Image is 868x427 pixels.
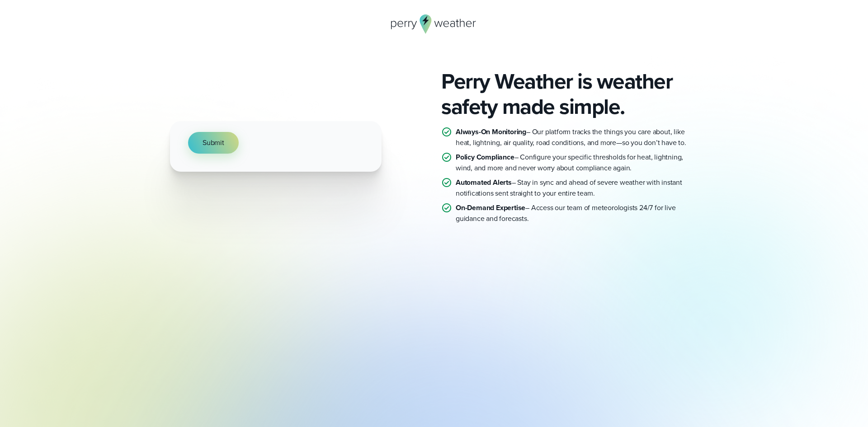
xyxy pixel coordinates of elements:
p: – Configure your specific thresholds for heat, lightning, wind, and more and never worry about co... [456,152,698,174]
strong: On-Demand Expertise [456,202,525,213]
strong: Always-On Monitoring [456,127,526,137]
p: – Access our team of meteorologists 24/7 for live guidance and forecasts. [456,202,698,224]
strong: Policy Compliance [456,152,514,162]
p: – Stay in sync and ahead of severe weather with instant notifications sent straight to your entir... [456,177,698,199]
span: Submit [203,137,224,148]
h2: Perry Weather is weather safety made simple. [441,69,698,119]
button: Submit [188,132,239,154]
p: – Our platform tracks the things you care about, like heat, lightning, air quality, road conditio... [456,127,698,148]
strong: Automated Alerts [456,177,512,188]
